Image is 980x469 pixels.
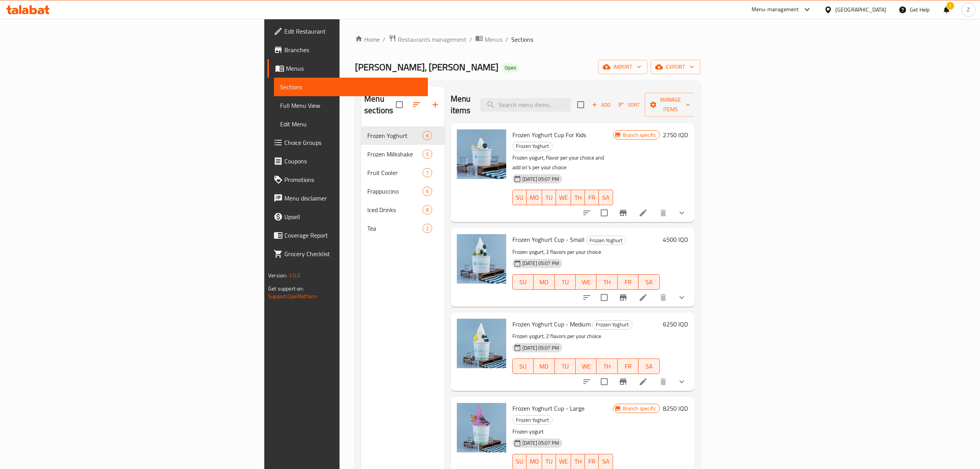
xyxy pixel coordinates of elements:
span: MO [530,192,539,203]
span: Select to update [596,289,612,306]
span: 2 [423,225,432,232]
input: search [480,98,571,112]
span: 1.0.0 [289,270,301,280]
span: MO [537,361,551,372]
span: Select section [573,97,589,113]
h2: Menu items [451,93,471,116]
a: Edit menu item [639,377,648,386]
a: Coupons [267,152,428,170]
span: Frozen Yoghurt [586,236,626,245]
button: TU [555,359,576,374]
button: TU [542,190,556,205]
span: SU [516,361,531,372]
span: Menus [485,35,502,44]
span: Choice Groups [284,138,422,147]
svg: Show Choices [677,377,686,386]
a: Grocery Checklist [267,245,428,263]
span: Frozen Yoghurt [513,416,552,425]
div: Open [502,63,519,73]
div: Iced Drinks8 [361,201,444,219]
a: Promotions [267,170,428,189]
span: Restaurants management [398,35,466,44]
p: Frozen yogurt [512,427,613,437]
span: TU [558,361,573,372]
button: delete [654,288,672,307]
span: SA [642,277,656,288]
p: Frozen yogurt, 2 flavors per your choice [512,331,660,341]
button: delete [654,372,672,391]
span: SU [516,192,524,203]
span: Iced Drinks [367,205,422,214]
span: 8 [423,206,432,214]
span: WE [579,277,593,288]
div: Frozen Yoghurt [592,320,632,330]
span: FR [588,192,596,203]
span: import [604,62,641,72]
span: Branch specific [620,131,659,139]
button: Branch-specific-item [614,372,632,391]
span: SA [602,192,610,203]
div: Fruit Cooler [367,168,422,177]
div: Frappuccino6 [361,182,444,201]
button: TH [571,190,585,205]
span: Frozen Yoghurt Cup For Kids [512,129,586,141]
button: show more [672,288,691,307]
span: TH [574,192,582,203]
a: Choice Groups [267,133,428,152]
span: 7 [423,169,432,177]
button: Add [589,99,613,111]
button: SA [639,359,659,374]
span: Sections [511,35,533,44]
p: Frozen yogurt, flavor per your choice and add on's per your choice [512,153,613,172]
button: TH [596,359,617,374]
button: SA [639,274,659,290]
div: Fruit Cooler7 [361,163,444,182]
span: Frozen Yoghurt Cup - Medium [512,318,591,330]
a: Menus [267,59,428,78]
span: Upsell [284,212,422,221]
button: MO [534,274,554,290]
span: TH [600,361,614,372]
button: SU [512,274,534,290]
a: Coverage Report [267,226,428,245]
a: Sections [274,78,428,96]
nav: breadcrumb [355,34,700,44]
div: Frozen Yoghurt [512,142,553,151]
a: Upsell [267,207,428,226]
span: Add [591,100,612,109]
span: Branch specific [620,405,659,412]
span: Sort sections [407,95,426,114]
h6: 8250 IQD [663,403,688,414]
h6: 2750 IQD [663,129,688,140]
a: Edit menu item [639,208,648,218]
img: Frozen Yoghurt Cup - Small [457,234,506,284]
span: Frozen Yoghurt [593,320,632,329]
span: Promotions [284,175,422,184]
img: Frozen Yoghurt Cup For Kids [457,129,506,179]
span: SA [642,361,656,372]
button: FR [618,359,639,374]
button: show more [672,372,691,391]
img: Frozen Yoghurt Cup - Large [457,403,506,452]
span: Grocery Checklist [284,249,422,258]
span: Menus [286,64,422,73]
span: [DATE] 05:07 PM [519,175,562,183]
span: TU [545,192,553,203]
span: Manage items [651,95,690,114]
span: Version: [268,270,287,280]
a: Branches [267,41,428,59]
button: MO [527,190,542,205]
div: Frozen Yoghurt [512,415,553,425]
span: [DATE] 05:07 PM [519,439,562,447]
span: Coupons [284,156,422,166]
button: delete [654,204,672,222]
div: Frozen Milkshake [367,150,422,159]
div: items [422,131,432,140]
span: Frozen Yoghurt Cup - Large [512,403,585,414]
span: Edit Restaurant [284,27,422,36]
span: Frappuccino [367,187,422,196]
button: export [651,60,700,74]
span: FR [621,361,635,372]
span: FR [588,456,596,467]
h6: 4500 IQD [663,234,688,245]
